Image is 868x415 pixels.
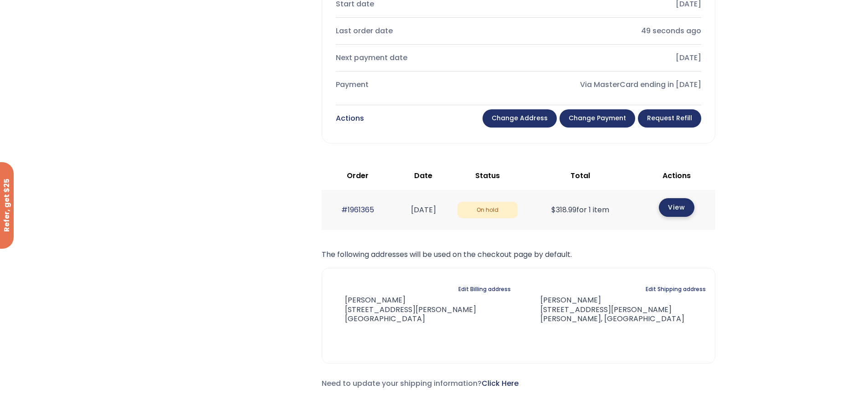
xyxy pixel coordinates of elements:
span: On hold [457,202,518,219]
a: Change payment [560,109,635,128]
a: View [659,198,694,217]
td: for 1 item [522,190,638,230]
div: Actions [336,112,364,125]
div: Payment [336,78,511,91]
div: 49 seconds ago [526,25,701,37]
span: Total [570,170,590,181]
span: Date [414,170,432,181]
p: The following addresses will be used on the checkout page by default. [322,248,715,261]
address: [PERSON_NAME] [STREET_ADDRESS][PERSON_NAME] [PERSON_NAME], [GEOGRAPHIC_DATA] [526,296,684,324]
div: Next payment date [336,51,511,64]
div: [DATE] [526,51,701,64]
span: Order [347,170,369,181]
div: Last order date [336,25,511,37]
span: 318.99 [551,205,576,215]
a: Edit Shipping address [646,283,706,296]
a: Edit Billing address [458,283,511,296]
a: Request Refill [638,109,701,128]
div: Via MasterCard ending in [DATE] [526,78,701,91]
span: Need to update your shipping information? [322,378,519,389]
address: [PERSON_NAME] [STREET_ADDRESS][PERSON_NAME] [GEOGRAPHIC_DATA] [331,296,476,324]
span: $ [551,205,556,215]
span: Status [475,170,500,181]
time: [DATE] [411,205,436,215]
a: Change address [483,109,557,128]
span: Actions [663,170,691,181]
a: #1961365 [341,205,374,215]
a: Click Here [482,378,519,389]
